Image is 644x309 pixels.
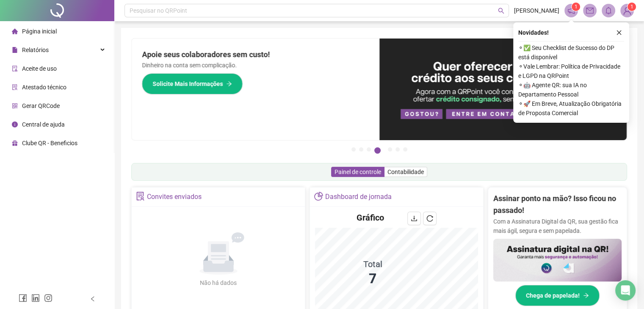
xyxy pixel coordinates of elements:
[31,294,40,302] span: linkedin
[630,4,633,10] span: 1
[357,212,384,223] h4: Gráfico
[325,190,392,204] div: Dashboard de jornada
[621,4,633,17] img: 92355
[12,121,18,127] span: info-circle
[627,3,636,11] sup: Atualize o seu contato no menu Meus Dados
[493,193,622,217] h2: Assinar ponto na mão? Isso ficou no passado!
[142,49,369,61] h2: Apoie seus colaboradores sem custo!
[526,291,580,300] span: Chega de papelada!
[379,39,627,140] img: banner%2Fa8ee1423-cce5-4ffa-a127-5a2d429cc7d8.png
[142,61,369,70] p: Dinheiro na conta sem complicação.
[493,217,622,235] p: Com a Assinatura Digital da QR, sua gestão fica mais ágil, segura e sem papelada.
[395,147,400,152] button: 6
[136,192,145,201] span: solution
[12,66,18,72] span: audit
[518,62,624,80] span: ⚬ Vale Lembrar: Política de Privacidade e LGPD na QRPoint
[374,147,381,154] button: 4
[616,30,622,36] span: close
[147,190,202,204] div: Convites enviados
[586,7,594,14] span: mail
[12,47,18,53] span: file
[605,7,612,14] span: bell
[518,99,624,118] span: ⚬ 🚀 Em Breve, Atualização Obrigatória de Proposta Comercial
[22,47,49,53] span: Relatórios
[180,278,257,287] div: Não há dados
[387,168,424,175] span: Contabilidade
[22,84,66,91] span: Atestado técnico
[583,292,589,298] span: arrow-right
[515,285,600,306] button: Chega de papelada!
[12,28,18,34] span: home
[367,147,371,152] button: 3
[90,296,96,302] span: left
[514,6,559,15] span: [PERSON_NAME]
[152,79,223,88] span: Solicite Mais Informações
[572,3,580,11] sup: 1
[388,147,392,152] button: 5
[334,168,381,175] span: Painel de controle
[44,294,53,302] span: instagram
[22,65,57,72] span: Aceite de uso
[22,102,60,109] span: Gerar QRCode
[411,215,417,222] span: download
[12,140,18,146] span: gift
[351,147,356,152] button: 1
[22,28,57,35] span: Página inicial
[12,103,18,109] span: qrcode
[12,84,18,90] span: solution
[498,8,504,14] span: search
[22,121,65,128] span: Central de ajuda
[518,28,549,37] span: Novidades !
[226,81,232,87] span: arrow-right
[567,7,575,14] span: notification
[359,147,363,152] button: 2
[615,280,636,301] div: Open Intercom Messenger
[403,147,407,152] button: 7
[518,43,624,62] span: ⚬ ✅ Seu Checklist de Sucesso do DP está disponível
[518,80,624,99] span: ⚬ 🤖 Agente QR: sua IA no Departamento Pessoal
[19,294,27,302] span: facebook
[575,4,578,10] span: 1
[493,239,622,281] img: banner%2F02c71560-61a6-44d4-94b9-c8ab97240462.png
[314,192,323,201] span: pie-chart
[426,215,433,222] span: reload
[22,140,77,146] span: Clube QR - Beneficios
[142,73,243,94] button: Solicite Mais Informações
